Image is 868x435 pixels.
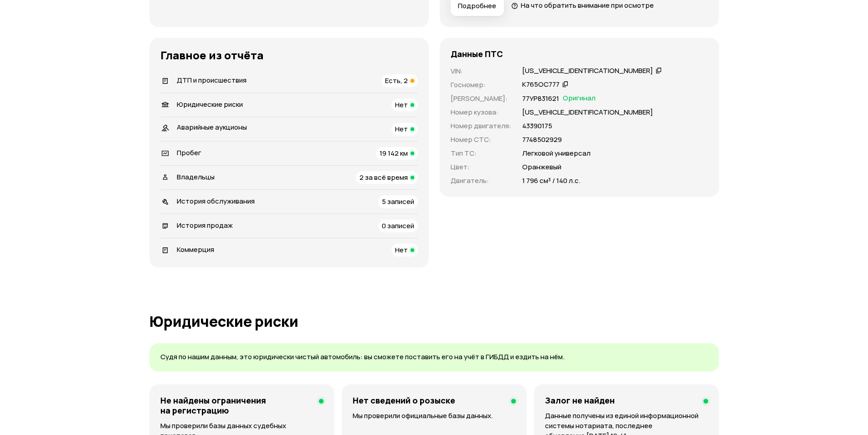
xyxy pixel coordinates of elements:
[177,245,214,254] span: Коммерция
[522,66,653,76] div: [US_VEHICLE_IDENTIFICATION_NUMBER]
[177,100,243,109] span: Юридические риски
[395,124,408,134] span: Нет
[149,313,719,330] h1: Юридические риски
[160,352,708,362] p: Судя по нашим данным, это юридически чистый автомобиль: вы сможете поставить его на учёт в ГИБДД ...
[522,107,653,117] p: [US_VEHICLE_IDENTIFICATION_NUMBER]
[353,411,516,421] p: Мы проверили официальные базы данных.
[160,49,418,62] h3: Главное из отчёта
[160,395,312,415] h4: Не найдены ограничения на регистрацию
[522,121,552,131] p: 43390175
[451,135,511,145] p: Номер СТС :
[177,122,247,132] span: Аварийные аукционы
[522,148,591,158] p: Легковой универсал
[177,172,215,182] span: Владельцы
[177,148,201,157] span: Пробег
[451,162,511,172] p: Цвет :
[382,221,414,231] span: 0 записей
[458,1,496,10] span: Подробнее
[382,197,414,206] span: 5 записей
[385,76,408,85] span: Есть, 2
[380,148,408,158] span: 19 142 км
[522,80,560,89] div: К765ОС777
[521,0,654,10] span: На что обратить внимание при осмотре
[451,148,511,158] p: Тип ТС :
[563,94,596,104] span: Оригинал
[511,0,654,10] a: На что обратить внимание при осмотре
[451,49,503,59] h4: Данные ПТС
[545,395,615,405] h4: Залог не найден
[522,176,580,186] p: 1 796 см³ / 140 л.с.
[451,80,511,90] p: Госномер :
[522,135,562,145] p: 7748502929
[395,245,408,255] span: Нет
[451,176,511,186] p: Двигатель :
[451,94,511,104] p: [PERSON_NAME] :
[353,395,455,405] h4: Нет сведений о розыске
[177,220,233,230] span: История продаж
[451,66,511,76] p: VIN :
[360,173,408,182] span: 2 за всё время
[522,162,561,172] p: Оранжевый
[395,100,408,110] span: Нет
[177,196,255,206] span: История обслуживания
[522,94,559,104] p: 77УР831621
[177,75,247,85] span: ДТП и происшествия
[451,107,511,117] p: Номер кузова :
[451,121,511,131] p: Номер двигателя :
